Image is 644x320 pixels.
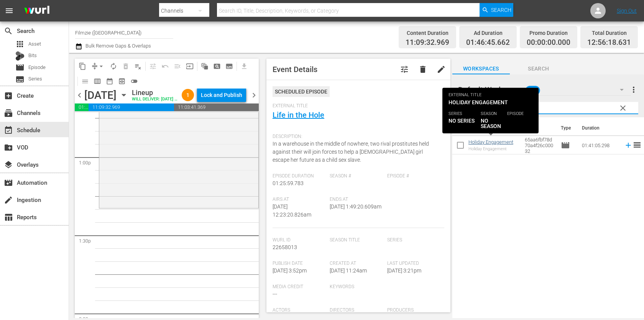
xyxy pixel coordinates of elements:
[15,63,25,72] span: Episode
[330,284,383,290] span: Keywords
[110,62,117,70] span: autorenew_outlined
[556,117,577,139] th: Type
[201,62,209,70] span: auto_awesome_motion_outlined
[624,141,632,149] svg: Add to Schedule
[273,261,326,267] span: Publish Date
[89,60,107,72] span: Remove Gaps & Overlaps
[197,88,246,102] button: Lock and Publish
[94,77,101,85] span: calendar_view_week_outlined
[106,77,113,85] span: date_range_outlined
[387,173,440,179] span: Episode #
[468,139,513,145] a: Holiday Engagement
[617,8,637,14] a: Sign Out
[458,79,631,100] div: Default Workspace
[4,143,13,152] span: VOD
[184,60,196,72] span: Update Metadata from Key Asset
[520,117,556,139] th: Ext. ID
[84,89,117,102] div: [DATE]
[629,85,638,94] span: more_vert
[28,52,37,59] span: Bits
[28,75,42,83] span: Series
[225,62,233,70] span: subtitles_outlined
[132,89,179,97] div: Lineup
[174,103,259,111] span: 11:03:41.369
[579,136,621,154] td: 01:41:05.298
[330,307,383,313] span: Directors
[395,60,414,79] button: tune
[330,173,383,179] span: Season #
[75,103,89,111] span: 01:46:45.662
[491,3,511,17] span: Search
[525,82,540,98] span: 926
[4,126,13,135] span: Schedule
[273,173,326,179] span: Episode Duration
[273,103,440,109] span: External Title
[527,28,570,38] div: Promo Duration
[213,62,221,70] span: pageview_outlined
[182,92,194,98] span: 1
[466,38,510,47] span: 01:46:45.662
[132,97,179,102] div: WILL DELIVER: [DATE] 10a (local)
[76,74,91,89] span: Day Calendar View
[118,77,126,85] span: preview_outlined
[273,203,311,218] span: [DATE] 12:23:20.826am
[91,62,99,70] span: compress
[273,244,297,250] span: 22658013
[103,75,116,87] span: Month Calendar View
[273,65,317,74] span: Event Details
[76,60,89,72] span: Copy Lineup
[84,43,151,49] span: Bulk Remove Gaps & Overlaps
[4,91,13,100] span: Create
[527,38,570,47] span: 00:00:00.000
[437,65,446,74] span: edit
[235,59,250,74] span: Download as CSV
[480,3,513,17] button: Search
[616,102,629,114] button: clear
[4,213,13,222] span: Reports
[273,237,326,243] span: Wurl Id
[273,267,307,274] span: [DATE] 3:52pm
[577,117,623,139] th: Duration
[632,140,642,149] span: reorder
[418,65,427,74] span: delete
[561,141,570,150] span: Episode
[4,26,13,36] span: Search
[510,64,567,74] span: Search
[249,90,259,100] span: chevron_right
[273,86,330,97] div: Scheduled Episode
[273,110,324,120] a: Life in the Hole
[452,64,510,74] span: Workspaces
[15,75,25,84] span: Series
[273,141,429,163] span: In a warehouse in the middle of nowhere, two rival prostitutes held against their will join force...
[15,39,25,49] span: Asset
[330,237,383,243] span: Season Title
[120,60,132,72] span: Select an event to delete
[28,64,46,71] span: Episode
[273,134,440,140] span: Description:
[97,62,105,70] span: arrow_drop_down
[406,38,449,47] span: 11:09:32.969
[406,28,449,38] div: Content Duration
[201,88,242,102] div: Lock and Publish
[107,60,120,72] span: Loop Content
[522,136,558,154] td: 65aa6fbf78d70a4f26c00032
[330,203,381,210] span: [DATE] 1:49:20.609am
[468,146,513,151] div: Holiday Engagement
[330,267,367,274] span: [DATE] 11:24am
[387,237,440,243] span: Series
[273,180,304,186] span: 01:25:59.783
[387,267,421,274] span: [DATE] 3:21pm
[186,62,194,70] span: input
[4,195,13,205] span: Ingestion
[414,60,432,79] button: delete
[330,261,383,267] span: Created At
[273,284,326,290] span: Media Credit
[75,90,84,100] span: chevron_left
[130,77,138,85] span: toggle_off
[273,291,277,297] span: ---
[273,307,326,313] span: Actors
[91,75,103,87] span: Week Calendar View
[134,62,142,70] span: playlist_remove_outlined
[468,117,520,139] th: Title
[273,197,326,203] span: Airs At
